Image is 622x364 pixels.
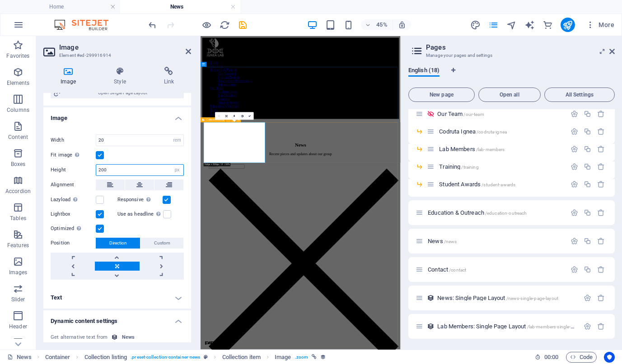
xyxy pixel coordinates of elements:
span: Click to select. Double-click to edit [45,352,70,363]
span: Student Awards [439,181,515,188]
div: Remove [597,209,605,217]
h4: Style [97,67,146,86]
h4: Link [147,67,191,86]
label: Lazyload [51,194,96,205]
div: Settings [571,180,578,188]
h3: Element #ed-299916914 [59,51,173,60]
button: pages [488,19,499,30]
button: commerce [542,19,553,30]
p: Elements [7,79,30,87]
h4: News [120,2,240,12]
button: text_generator [524,19,535,30]
span: /student-awards [482,182,515,187]
span: Click to select. Double-click to edit [222,352,261,363]
h2: Pages [426,43,615,51]
span: /training [461,165,478,170]
button: navigator [506,19,517,30]
label: Width [51,138,96,143]
div: Duplicate [584,145,591,153]
div: Education & Outreach/education-outreach [425,210,566,216]
p: Features [7,242,29,249]
div: Get alternative text from [51,334,108,341]
span: /codruta-ignea [477,129,507,134]
span: Click to open page [428,266,466,273]
img: Editor Logo [52,19,120,30]
div: Lab Members: Single Page Layout/lab-members-single-page-layout [435,323,579,329]
div: Contact/contact [425,267,566,272]
button: Direction [96,238,140,249]
div: Our Team/our-team [435,111,566,117]
i: Undo: Change image height (Ctrl+Z) [147,20,158,30]
button: undo [147,19,158,30]
button: Open Single Page Layout [51,88,184,98]
span: News [428,238,457,244]
i: Commerce [542,20,553,30]
div: Remove [597,110,605,118]
h6: 45% [374,19,389,30]
span: /lab-members [476,147,505,152]
h2: Image [59,43,191,51]
i: This element is linked [312,355,317,359]
i: Reload page [220,20,230,30]
span: /our-team [463,112,484,117]
span: New page [412,92,471,97]
div: Remove [597,323,605,330]
button: 45% [361,19,393,30]
button: Usercentrics [604,352,615,363]
button: reload [219,19,230,30]
span: Click to open page [437,111,484,117]
nav: breadcrumb [45,352,327,363]
div: Remove [597,163,605,170]
div: Duplicate [584,209,591,217]
div: This layout is used as a template for all items (e.g. a blog post) of this collection. The conten... [427,294,435,302]
span: All Settings [548,92,611,97]
div: Remove [597,266,605,273]
i: This element is a customizable preset [204,355,208,359]
p: Accordion [5,188,31,195]
button: More [582,18,618,32]
span: Training [439,163,478,170]
div: Duplicate [584,128,591,135]
a: Blur [231,112,239,120]
div: Remove [597,145,605,153]
span: /contact [449,267,466,272]
button: New page [408,88,475,102]
span: /education-outreach [485,211,527,216]
div: Duplicate [584,237,591,245]
span: Click to open page [437,295,558,301]
div: Settings [571,145,578,153]
i: Publish [562,20,573,30]
h6: Session time [535,352,559,363]
p: Header [9,323,27,330]
span: More [586,20,614,29]
span: Open Single Page Layout [64,88,181,98]
span: Education & Outreach [428,209,527,216]
p: Tables [10,215,26,222]
div: Settings [584,294,591,302]
div: Remove [597,128,605,135]
h4: Image [43,107,191,124]
h3: Manage your pages and settings [426,51,597,60]
div: Settings [571,128,578,135]
div: Settings [571,237,578,245]
label: Position [51,238,96,249]
a: Click to cancel selection. Double-click to open Pages [7,352,32,363]
span: Direction [109,238,127,249]
div: Language Tabs [408,67,615,84]
label: Optimized [51,223,96,234]
p: Content [8,134,28,141]
i: This element is bound to a collection [320,354,326,360]
span: Collection listing [206,119,224,121]
i: AI Writer [524,20,535,30]
div: Duplicate [584,266,591,273]
span: Open all [482,92,537,97]
div: Student Awards/student-awards [436,181,566,187]
span: Codruta Ignea [439,128,507,135]
h4: Image [43,67,97,86]
span: Click to select. Double-click to edit [275,352,291,363]
span: . zoom [295,352,308,363]
a: Greyscale [239,112,246,120]
div: Duplicate [584,163,591,170]
span: Code [570,352,593,363]
label: Lightbox [51,209,96,220]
